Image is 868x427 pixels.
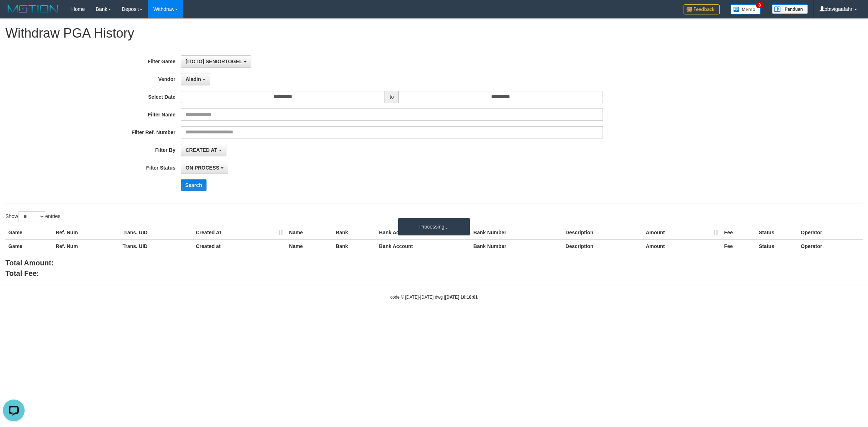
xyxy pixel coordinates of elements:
th: Description [563,239,643,253]
img: Feedback.jpg [684,4,720,14]
th: Game [5,239,53,253]
th: Bank Account [376,239,471,253]
th: Trans. UID [120,226,193,239]
th: Created at [193,239,286,253]
th: Ref. Num [53,239,120,253]
span: to [385,91,399,103]
span: Aladin [186,76,201,82]
span: ON PROCESS [186,165,219,171]
th: Bank Number [471,239,563,253]
select: Showentries [18,211,45,222]
button: Aladin [181,73,210,85]
small: code © [DATE]-[DATE] dwg | [390,295,478,300]
th: Operator [798,226,863,239]
th: Bank [333,239,376,253]
button: Search [181,179,207,191]
b: Total Amount: [5,259,54,267]
th: Created At [193,226,286,239]
span: CREATED AT [186,147,217,153]
th: Fee [721,226,756,239]
th: Game [5,226,53,239]
th: Bank Number [471,226,563,239]
div: Processing... [398,218,470,236]
img: panduan.png [772,4,808,14]
span: [ITOTO] SENIORTOGEL [186,59,242,64]
th: Amount [643,226,721,239]
button: [ITOTO] SENIORTOGEL [181,55,251,68]
h1: Withdraw PGA History [5,26,863,40]
img: MOTION_logo.png [5,4,60,14]
th: Bank [333,226,376,239]
th: Fee [721,239,756,253]
th: Ref. Num [53,226,120,239]
button: CREATED AT [181,144,226,156]
th: Amount [643,239,721,253]
th: Name [286,226,333,239]
label: Show entries [5,211,60,222]
img: Button%20Memo.svg [731,4,761,14]
span: 3 [756,2,763,8]
strong: [DATE] 10:18:01 [445,295,478,300]
th: Operator [798,239,863,253]
b: Total Fee: [5,269,39,277]
button: Open LiveChat chat widget [3,3,25,25]
th: Status [756,239,798,253]
th: Name [286,239,333,253]
th: Bank Account [376,226,471,239]
button: ON PROCESS [181,162,228,174]
th: Description [563,226,643,239]
th: Trans. UID [120,239,193,253]
th: Status [756,226,798,239]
